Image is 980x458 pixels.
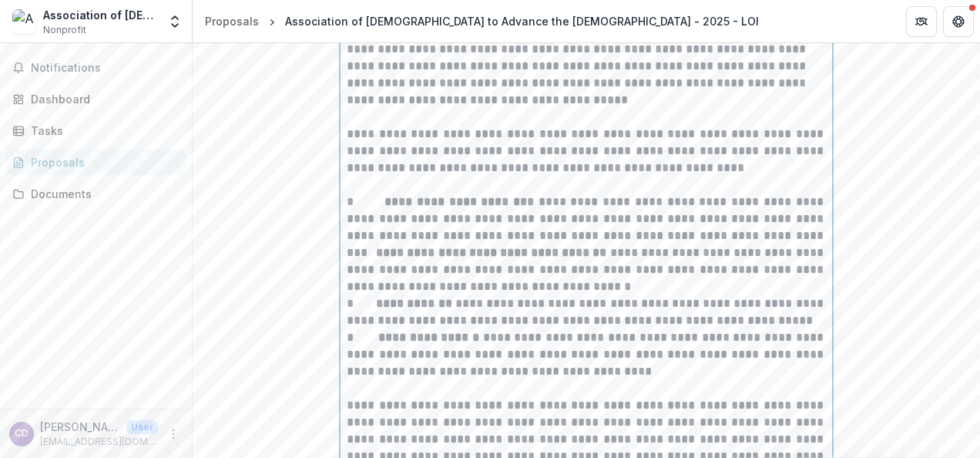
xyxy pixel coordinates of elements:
div: Proposals [31,154,173,170]
nav: breadcrumb [199,10,765,32]
button: Get Help [943,6,974,37]
button: Partners [906,6,937,37]
a: Proposals [6,150,186,175]
button: More [164,425,183,443]
div: Dashboard [31,91,173,107]
div: Proposals [205,13,259,29]
button: Open entity switcher [164,6,186,37]
p: [PERSON_NAME] [40,419,120,435]
img: Association of Churches to Advance the Imago Dei [12,9,37,34]
a: Dashboard [6,86,186,112]
div: Association of [DEMOGRAPHIC_DATA] to Advance the [DEMOGRAPHIC_DATA] - 2025 - LOI [285,13,759,29]
a: Proposals [199,10,265,32]
div: Chris Daniel [15,429,29,439]
button: Notifications [6,56,186,80]
span: Nonprofit [43,23,86,37]
p: [EMAIL_ADDRESS][DOMAIN_NAME] [40,435,158,449]
div: Tasks [31,123,173,139]
a: Tasks [6,118,186,143]
a: Documents [6,181,186,207]
p: User [126,420,158,434]
span: Notifications [31,62,180,75]
div: Association of [DEMOGRAPHIC_DATA] to Advance the [DEMOGRAPHIC_DATA] [43,7,158,23]
div: Documents [31,186,173,202]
